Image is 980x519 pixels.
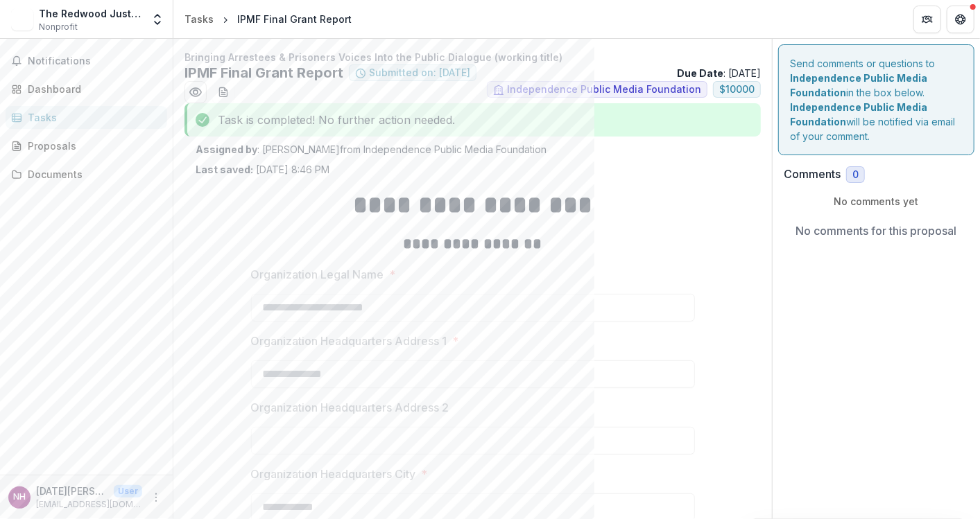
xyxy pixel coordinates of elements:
[196,162,329,177] p: [DATE] 8:46 PM
[251,466,416,482] p: Organization Headquarters City
[369,67,470,79] span: Submitted on: [DATE]
[778,44,974,155] div: Send comments or questions to in the box below. will be notified via email of your comment.
[36,484,108,498] p: [DATE][PERSON_NAME]
[196,142,750,157] p: : [PERSON_NAME] from Independence Public Media Foundation
[507,84,701,96] span: Independence Public Media Foundation
[184,64,343,81] h2: IPMF Final Grant Report
[784,168,841,181] h2: Comments
[184,81,207,103] button: Preview d35eb4d8-96c5-4bfb-81f0-da8d494fb066.pdf
[6,50,167,72] button: Notifications
[196,164,253,175] strong: Last saved:
[28,110,156,125] div: Tasks
[179,9,219,29] a: Tasks
[790,101,927,127] strong: Independence Public Media Foundation
[790,72,927,98] strong: Independence Public Media Foundation
[148,489,164,506] button: More
[947,6,974,33] button: Get Help
[251,333,447,349] p: Organization Headquarters Address 1
[184,12,214,26] div: Tasks
[6,106,167,129] a: Tasks
[28,167,156,182] div: Documents
[6,78,167,100] a: Dashboard
[28,139,156,153] div: Proposals
[251,266,384,283] p: Organization Legal Name
[677,67,723,79] strong: Due Date
[6,134,167,157] a: Proposals
[196,143,257,155] strong: Assigned by
[719,84,755,96] span: $ 10000
[913,6,941,33] button: Partners
[148,6,167,33] button: Open entity switcher
[11,8,33,30] img: The Redwood Justice Fund
[36,498,142,511] p: [EMAIL_ADDRESS][DOMAIN_NAME]
[184,50,761,64] p: Bringing Arrestees & Prisoners Voices Into the Public Dialogue (working title)
[39,6,142,21] div: The Redwood Justice Fund
[251,399,449,416] p: Organization Headquarters Address 2
[28,55,162,67] span: Notifications
[852,169,859,181] span: 0
[237,12,352,26] div: IPMF Final Grant Report
[784,194,969,209] p: No comments yet
[13,493,26,502] div: Noel Hanrahan
[677,66,761,80] p: : [DATE]
[184,103,761,137] div: Task is completed! No further action needed.
[39,21,78,33] span: Nonprofit
[212,81,234,103] button: download-word-button
[6,163,167,186] a: Documents
[179,9,357,29] nav: breadcrumb
[796,222,957,239] p: No comments for this proposal
[28,82,156,96] div: Dashboard
[114,485,142,498] p: User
